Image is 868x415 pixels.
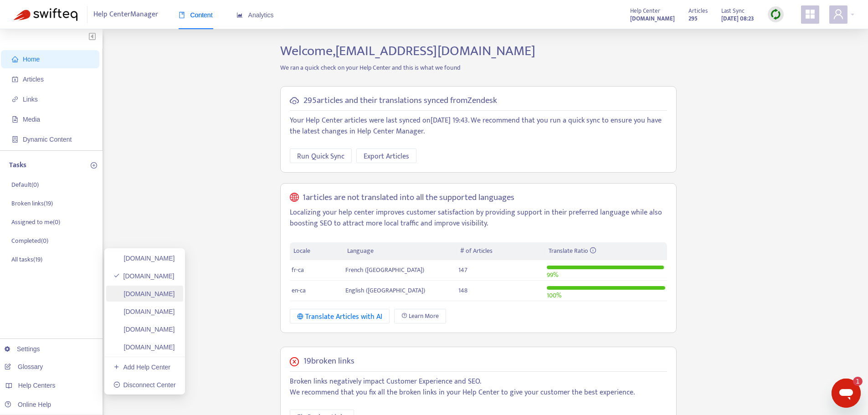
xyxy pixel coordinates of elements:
[5,363,43,370] a: Glossary
[290,115,667,137] p: Your Help Center articles were last synced on [DATE] 19:43 . We recommend that you run a quick sy...
[280,40,535,62] span: Welcome, [EMAIL_ADDRESS][DOMAIN_NAME]
[11,199,53,208] p: Broken links ( 19 )
[9,160,26,171] p: Tasks
[833,9,844,20] span: user
[14,8,77,21] img: Swifteq
[805,9,816,20] span: appstore
[547,290,561,301] span: 100 %
[290,193,299,203] span: global
[290,207,667,229] p: Localizing your help center improves customer satisfaction by providing support in their preferre...
[688,6,708,16] span: Articles
[12,136,18,143] span: container
[273,63,683,72] p: We ran a quick check on your Help Center and this is what we found
[11,255,42,264] p: All tasks ( 19 )
[394,309,446,323] a: Learn More
[12,116,18,123] span: file-image
[290,149,352,163] button: Run Quick Sync
[236,12,243,18] span: area-chart
[721,14,754,24] strong: [DATE] 08:23
[23,56,40,63] span: Home
[303,193,514,203] h5: 1 articles are not translated into all the supported languages
[91,162,97,169] span: plus-circle
[844,377,863,386] iframe: Number of unread messages
[12,56,18,62] span: home
[345,265,424,275] span: French ([GEOGRAPHIC_DATA])
[549,246,663,256] div: Translate Ratio
[458,285,467,296] span: 148
[297,311,382,323] div: Translate Articles with AI
[11,236,48,246] p: Completed ( 0 )
[345,285,425,296] span: English ([GEOGRAPHIC_DATA])
[303,96,497,106] h5: 295 articles and their translations synced from Zendesk
[832,379,861,408] iframe: Button to launch messaging window, 1 unread message
[303,356,354,367] h5: 19 broken links
[356,149,416,163] button: Export Articles
[113,308,175,315] a: [DOMAIN_NAME]
[113,381,176,389] a: Disconnect Center
[630,6,660,16] span: Help Center
[290,357,299,366] span: close-circle
[11,180,39,190] p: Default ( 0 )
[179,11,213,19] span: Content
[292,265,304,275] span: fr-ca
[292,285,306,296] span: en-ca
[721,6,745,16] span: Last Sync
[290,376,667,398] p: Broken links negatively impact Customer Experience and SEO. We recommend that you fix all the bro...
[458,265,467,275] span: 147
[688,14,698,24] strong: 295
[93,6,158,23] span: Help Center Manager
[457,242,544,260] th: # of Articles
[113,343,175,351] a: [DOMAIN_NAME]
[179,12,185,18] span: book
[630,13,675,24] a: [DOMAIN_NAME]
[364,151,409,162] span: Export Articles
[297,151,344,162] span: Run Quick Sync
[23,76,44,83] span: Articles
[12,96,18,102] span: link
[5,401,51,408] a: Online Help
[409,311,439,321] span: Learn More
[113,326,175,333] a: [DOMAIN_NAME]
[113,364,170,371] a: Add Help Center
[113,290,175,297] a: [DOMAIN_NAME]
[770,9,781,20] img: sync.dc5367851b00ba804db3.png
[547,270,558,280] span: 99 %
[18,382,56,389] span: Help Centers
[290,96,299,105] span: cloud-sync
[236,11,274,19] span: Analytics
[11,217,60,227] p: Assigned to me ( 0 )
[113,255,175,262] a: [DOMAIN_NAME]
[113,272,175,280] a: [DOMAIN_NAME]
[12,76,18,82] span: account-book
[344,242,457,260] th: Language
[290,309,390,323] button: Translate Articles with AI
[23,136,72,143] span: Dynamic Content
[290,242,344,260] th: Locale
[5,345,40,353] a: Settings
[23,96,38,103] span: Links
[630,14,675,24] strong: [DOMAIN_NAME]
[23,116,40,123] span: Media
